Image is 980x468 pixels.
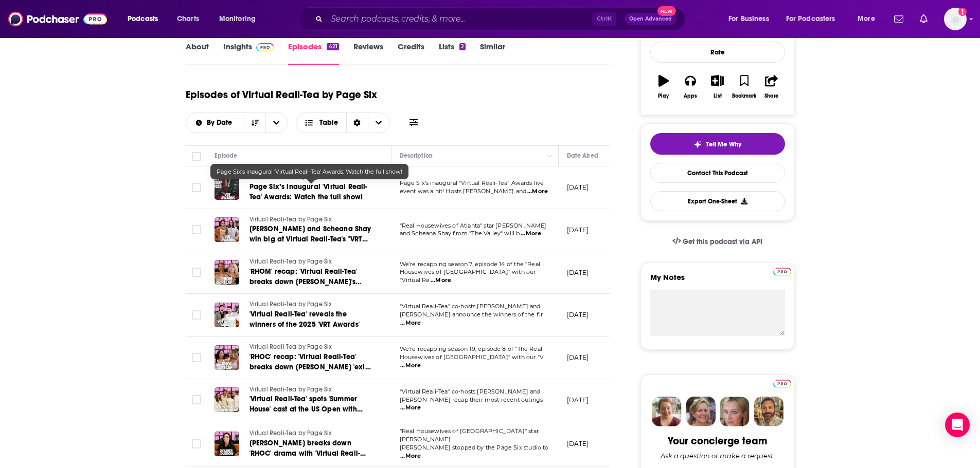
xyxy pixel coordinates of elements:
[764,93,778,99] div: Share
[544,150,556,162] button: Column Actions
[732,93,756,99] div: Bookmark
[250,182,373,202] a: Page Six’s inaugural 'Virtual Reali-Tea' Awards: Watch the full show!
[773,380,791,388] img: Podchaser Pro
[120,11,171,27] button: open menu
[779,11,850,27] button: open menu
[567,149,598,162] div: Date Aired
[192,395,201,404] span: Toggle select row
[192,310,201,320] span: Toggle select row
[192,439,201,448] span: Toggle select row
[400,345,542,352] span: We're recapping season 19, episode 8 of "The Real
[265,113,287,133] button: open menu
[686,397,716,426] img: Barbara Profile
[400,230,520,237] span: and Scheana Shay from "The Valley" will b
[8,9,107,29] img: Podchaser - Follow, Share and Rate Podcasts
[728,12,769,26] span: For Business
[400,311,543,318] span: [PERSON_NAME] announce the winners of the fir
[250,429,332,437] span: Virtual Reali-Tea by Page Six
[346,113,368,133] div: Sort Direction
[250,267,373,287] a: 'RHOM' recap: 'Virtual Reali-Tea' breaks down [PERSON_NAME]'s confrontation with [PERSON_NAME] ov...
[250,352,373,372] a: 'RHOC' recap: 'Virtual Reali-Tea' breaks down [PERSON_NAME] 'exit' after explosive lie detector test
[431,276,451,285] span: ...More
[192,183,201,192] span: Toggle select row
[567,183,589,192] p: [DATE]
[244,113,265,133] button: Sort Direction
[256,43,274,51] img: Podchaser Pro
[400,149,433,162] div: Description
[400,188,527,195] span: event was a hit! Hosts [PERSON_NAME] and
[215,149,238,162] div: Episode
[706,140,741,148] span: Tell Me Why
[890,10,907,28] a: Show notifications dropdown
[400,353,544,361] span: Housewives of [GEOGRAPHIC_DATA]" with our "V
[439,42,466,65] a: Lists2
[128,12,158,26] span: Podcasts
[850,11,888,27] button: open menu
[319,119,338,126] span: Table
[250,301,332,308] span: Virtual Reali-Tea by Page Six
[664,229,771,254] a: Get this podcast via API
[250,182,368,201] span: Page Six’s inaugural 'Virtual Reali-Tea' Awards: Watch the full show!
[527,188,548,196] span: ...More
[773,268,791,276] img: Podchaser Pro
[186,119,244,126] button: open menu
[250,438,373,459] a: [PERSON_NAME] breaks down 'RHOC' drama with 'Virtual Reali-Tea' — including those wild ‘roofie’ c...
[170,11,205,27] a: Charts
[657,6,676,16] span: New
[250,309,373,330] a: 'Virtual Reali-Tea' reveals the winners of the 2025 'VRT Awards'
[250,173,332,180] span: Virtual Reali-Tea by Page Six
[327,43,338,50] div: 421
[250,216,332,223] span: Virtual Reali-Tea by Page Six
[400,303,541,310] span: "Virtual Reali-Tea" co-hosts [PERSON_NAME] and
[661,452,775,460] div: Ask a question or make a request.
[668,435,767,447] div: Your concierge team
[650,191,785,211] button: Export One-Sheet
[400,427,539,443] span: “Real Housewives of [GEOGRAPHIC_DATA]” star [PERSON_NAME]
[250,258,332,265] span: Virtual Reali-Tea by Page Six
[567,439,589,448] p: [DATE]
[250,224,371,254] span: [PERSON_NAME] and Scheana Shay win big at Virtual Reali-Tea's "VRT Awards"
[223,42,274,65] a: InsightsPodchaser Pro
[786,12,835,26] span: For Podcasters
[652,397,682,426] img: Sydney Profile
[683,237,762,246] span: Get this podcast via API
[192,268,201,277] span: Toggle select row
[958,8,967,16] svg: Add a profile image
[754,397,783,426] img: Jon Profile
[721,11,782,27] button: open menu
[773,378,791,388] a: Pro website
[650,272,785,290] label: My Notes
[400,268,536,284] span: Housewives of [GEOGRAPHIC_DATA]" with our "Virtual Re
[944,8,967,30] button: Show profile menu
[250,343,373,352] a: Virtual Reali-Tea by Page Six
[288,42,338,65] a: Episodes421
[400,388,541,395] span: "Virtual Reali-Tea" co-hosts [PERSON_NAME] and
[658,93,669,99] div: Play
[650,133,785,155] button: tell me why sparkleTell Me Why
[400,319,421,327] span: ...More
[650,42,785,63] div: Rate
[625,13,676,25] button: Open AdvancedNew
[567,353,589,362] p: [DATE]
[400,179,544,186] span: Page Six’s inaugural “Virtual Reali-Tea” Awards live
[400,260,540,268] span: We're recapping season 7, episode 14 of the "Real
[720,397,750,426] img: Jules Profile
[773,266,791,276] a: Pro website
[714,93,722,99] div: List
[186,88,377,101] h1: Episodes of Virtual Reali-Tea by Page Six
[186,42,209,65] a: About
[945,413,970,437] div: Open Intercom Messenger
[944,8,967,30] span: Logged in as amooers
[731,68,758,105] button: Bookmark
[207,119,236,126] span: By Date
[400,222,547,229] span: "Real Housewives of Atlanta" star [PERSON_NAME]
[250,267,369,307] span: 'RHOM' recap: 'Virtual Reali-Tea' breaks down [PERSON_NAME]'s confrontation with [PERSON_NAME] ov...
[250,394,373,415] a: 'Virtual Reali-Tea' spots 'Summer House' cast at the US Open with rumored newbies
[296,113,390,133] button: Choose View
[693,140,702,148] img: tell me why sparkle
[250,429,373,438] a: Virtual Reali-Tea by Page Six
[650,163,785,183] a: Contact This Podcast
[192,353,201,362] span: Toggle select row
[521,230,541,238] span: ...More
